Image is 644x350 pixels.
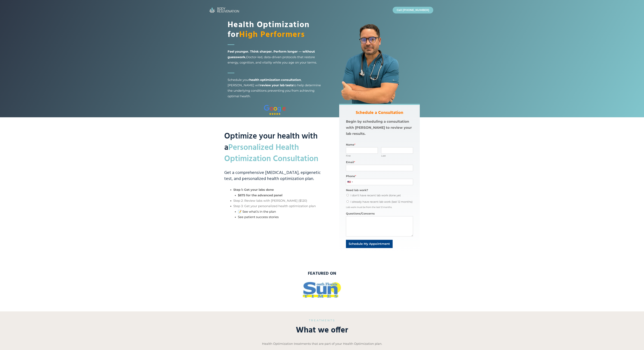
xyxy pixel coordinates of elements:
[346,189,413,192] label: Need lab work?
[346,143,413,147] label: Name
[346,161,413,164] label: Email
[350,200,413,203] label: I already have recent lab work (last 12 months)
[238,193,282,197] strong: $675 for the advanced panel
[224,170,326,182] h3: Get a comprehensive [MEDICAL_DATA], epigenetic test, and personalized health optimization plan.
[224,141,318,165] mark: Personalized Health Optimization Consultation
[356,109,403,116] strong: Schedule a Consultation
[249,78,301,82] strong: health optimization consultation
[228,50,315,59] strong: Feel younger. Think sharper. Perform longer — without guesswork.
[233,198,326,203] li: Step 2: Review labs with [PERSON_NAME] ($120)
[346,179,354,185] div: United States: +1
[381,154,413,157] label: Last
[228,341,416,346] p: Health Optimization treatments that are part of your Health Optimization plan.
[393,7,433,13] a: Call [PHONE_NUMBER]
[228,49,322,65] span: Doctor-led, data-driven protocols that restore energy, cognition, and vitality while you age on y...
[239,28,305,41] mark: High Performers
[228,77,322,99] span: Schedule your , [PERSON_NAME] will to help determine the underlying conditions preventing you fro...
[228,318,416,323] h6: TREATMENTS
[224,104,326,165] h2: Optimize your health with a
[346,119,412,136] strong: Begin by scheduling a consultation with [PERSON_NAME] to review your lab results.
[346,212,413,216] label: Questions/Concerns
[233,203,326,220] li: Step 3: Get your personalized health optimization plan
[224,271,420,277] h3: featured on
[346,206,413,209] div: Lab work must be from the last 12 months.
[389,5,437,15] nav: Primary
[322,22,416,116] img: Dr.-Martinez-Longevity-Expert
[346,175,413,178] label: Phone
[228,19,310,41] strong: Health Optimization for
[238,215,279,219] a: See patient success stories
[228,325,416,336] h2: What we offer
[260,83,293,87] strong: review your lab tests
[238,210,276,214] a: 📝 See what’s in the plan
[350,194,401,197] label: I don't have recent lab work done yet
[207,6,241,14] img: BodyRejuvenation
[346,240,393,248] button: Schedule My Appointment
[346,154,378,157] label: First
[233,188,274,192] strong: Step 1: Get your labs done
